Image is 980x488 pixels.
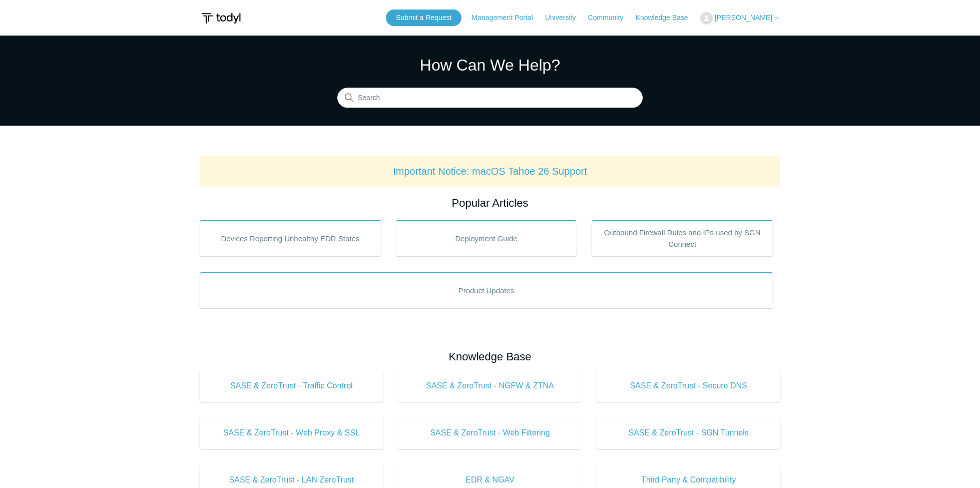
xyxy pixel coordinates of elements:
span: SASE & ZeroTrust - NGFW & ZTNA [413,380,567,392]
h1: How Can We Help? [337,53,643,77]
a: SASE & ZeroTrust - Secure DNS [597,370,780,402]
h2: Knowledge Base [200,348,780,365]
a: Product Updates [200,272,773,308]
a: University [545,13,586,23]
button: [PERSON_NAME] [700,12,780,25]
a: SASE & ZeroTrust - Traffic Control [200,370,383,402]
span: SASE & ZeroTrust - Secure DNS [612,380,765,392]
a: SASE & ZeroTrust - Web Proxy & SSL [200,417,383,449]
a: Knowledge Base [636,13,698,23]
a: SASE & ZeroTrust - SGN Tunnels [597,417,780,449]
span: EDR & NGAV [413,474,567,486]
h2: Popular Articles [200,195,780,211]
span: [PERSON_NAME] [715,14,772,22]
input: Search [337,88,643,108]
span: SASE & ZeroTrust - LAN ZeroTrust [215,474,368,486]
a: Submit a Request [386,10,461,26]
a: Important Notice: macOS Tahoe 26 Support [393,166,587,177]
span: SASE & ZeroTrust - Traffic Control [215,380,368,392]
span: SASE & ZeroTrust - Web Filtering [413,427,567,439]
a: Devices Reporting Unhealthy EDR States [200,220,381,256]
span: SASE & ZeroTrust - SGN Tunnels [612,427,765,439]
span: SASE & ZeroTrust - Web Proxy & SSL [215,427,368,439]
a: SASE & ZeroTrust - NGFW & ZTNA [398,370,582,402]
a: Deployment Guide [396,220,577,256]
a: Outbound Firewall Rules and IPs used by SGN Connect [592,220,773,256]
img: Todyl Support Center Help Center home page [200,9,242,28]
span: Third Party & Compatibility [612,474,765,486]
a: SASE & ZeroTrust - Web Filtering [398,417,582,449]
a: Community [588,13,634,23]
a: Management Portal [472,13,543,23]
